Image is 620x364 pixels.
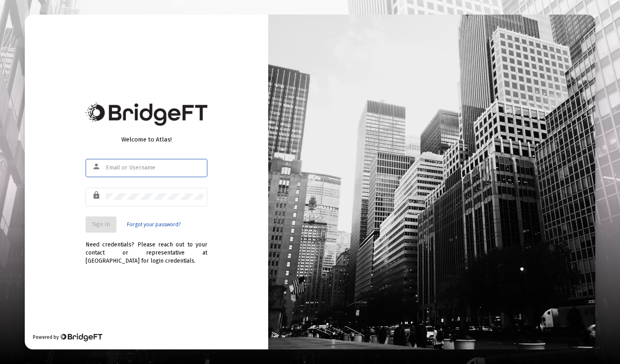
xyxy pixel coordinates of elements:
div: Powered by [33,333,102,341]
button: Sign In [86,216,116,233]
span: Sign In [92,221,110,228]
a: Forgot your password? [127,221,181,229]
input: Email or Username [106,165,203,171]
div: Need credentials? Please reach out to your contact or representative at [GEOGRAPHIC_DATA] for log... [86,233,207,265]
mat-icon: person [92,162,102,171]
div: Welcome to Atlas! [86,135,207,143]
mat-icon: lock [92,191,102,200]
img: Bridge Financial Technology Logo [60,333,102,341]
img: Bridge Financial Technology Logo [86,103,207,126]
